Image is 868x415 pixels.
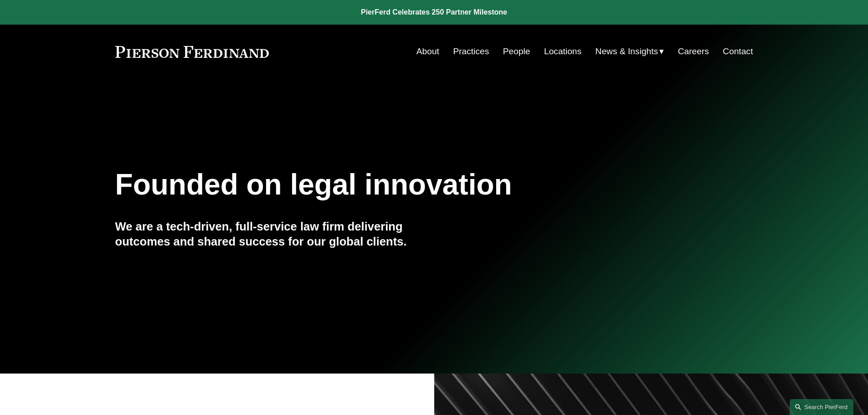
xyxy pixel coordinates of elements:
a: Search this site [790,399,853,415]
span: News & Insights [596,44,658,60]
a: People [503,43,530,60]
a: About [416,43,439,60]
h4: We are a tech-driven, full-service law firm delivering outcomes and shared success for our global... [115,219,434,249]
a: Contact [723,43,753,60]
a: Locations [544,43,581,60]
a: Careers [678,43,709,60]
h1: Founded on legal innovation [115,168,647,201]
a: Practices [453,43,489,60]
a: folder dropdown [596,43,664,60]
